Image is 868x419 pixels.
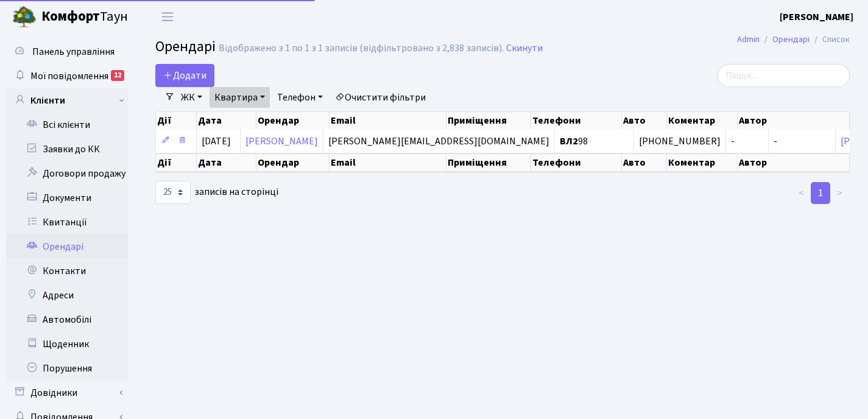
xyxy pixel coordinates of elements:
a: Порушення [6,356,128,381]
a: Admin [737,33,760,46]
a: Мої повідомлення12 [6,64,128,88]
nav: breadcrumb [719,27,868,52]
th: Орендар [256,153,330,172]
b: Комфорт [41,7,100,26]
th: Приміщення [446,153,531,172]
a: 1 [811,182,830,204]
a: Адреси [6,283,128,308]
span: Додати [163,69,206,82]
th: Автор [738,153,850,172]
th: Email [330,112,447,129]
span: Мої повідомлення [30,69,108,83]
th: Авто [622,112,667,129]
th: Дії [156,153,197,172]
a: Орендарі [772,33,810,46]
a: Щоденник [6,332,128,356]
a: Документи [6,186,128,210]
button: Переключити навігацію [152,7,183,27]
span: - [774,135,777,148]
a: Панель управління [6,40,128,64]
a: Скинути [506,43,543,54]
select: записів на сторінці [155,181,191,204]
th: Коментар [667,153,738,172]
a: Договори продажу [6,161,128,186]
a: Контакти [6,259,128,283]
img: logo.png [12,5,37,29]
th: Телефони [531,153,622,172]
th: Авто [622,153,667,172]
th: Коментар [667,112,738,129]
th: Автор [738,112,850,129]
span: [PERSON_NAME][EMAIL_ADDRESS][DOMAIN_NAME] [328,135,549,148]
th: Дії [156,112,197,129]
a: Телефон [272,87,328,108]
span: Орендарі [155,36,216,57]
span: 98 [560,136,629,146]
a: Довідники [6,381,128,405]
span: [PHONE_NUMBER] [639,136,721,146]
a: [PERSON_NAME] [245,135,318,148]
a: Клієнти [6,88,128,113]
span: - [731,136,763,146]
b: [PERSON_NAME] [780,10,853,24]
th: Email [330,153,447,172]
th: Дата [197,112,256,129]
div: 12 [111,70,124,81]
th: Телефони [531,112,622,129]
span: [DATE] [202,135,231,148]
input: Пошук... [718,64,850,87]
a: Орендарі [6,234,128,259]
a: ЖК [176,87,207,108]
th: Приміщення [446,112,531,129]
th: Орендар [256,112,330,129]
li: Список [810,33,850,46]
span: Таун [41,7,128,27]
a: Заявки до КК [6,137,128,161]
a: [PERSON_NAME] [780,10,853,24]
a: Очистити фільтри [330,87,431,108]
a: Всі клієнти [6,113,128,137]
a: Додати [155,64,214,87]
label: записів на сторінці [155,181,278,204]
a: Квитанції [6,210,128,234]
a: Квартира [210,87,270,108]
span: Панель управління [32,45,115,58]
th: Дата [197,153,256,172]
b: ВЛ2 [560,135,578,148]
div: Відображено з 1 по 1 з 1 записів (відфільтровано з 2,838 записів). [219,43,504,54]
a: Автомобілі [6,308,128,332]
